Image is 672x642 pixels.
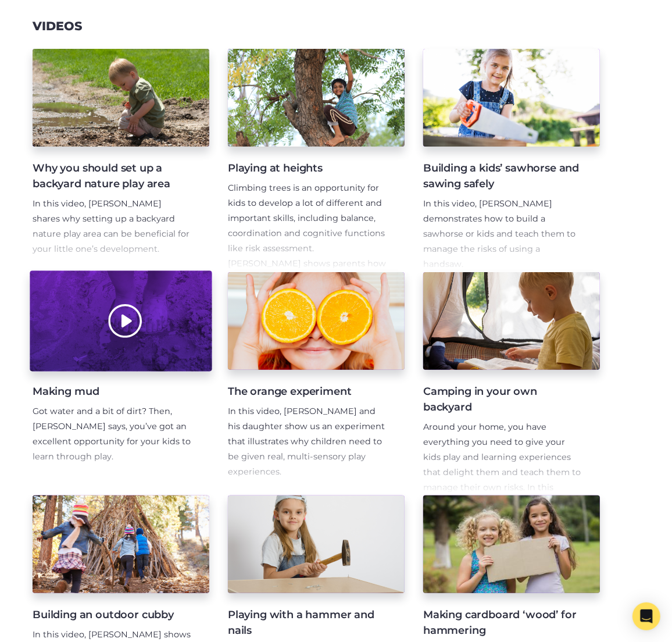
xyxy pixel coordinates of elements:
[33,607,191,623] h4: Building an outdoor cubby
[228,160,386,176] h4: Playing at heights
[228,607,386,639] h4: Playing with a hammer and nails
[33,384,191,400] h4: Making mud
[632,602,660,630] div: Open Intercom Messenger
[423,49,600,272] a: Building a kids’ sawhorse and sawing safely In this video, [PERSON_NAME] demonstrates how to buil...
[423,384,581,415] h4: Camping in your own backyard
[228,183,386,298] span: Climbing trees is an opportunity for kids to develop a lot of different and important skills, inc...
[423,272,600,495] a: Camping in your own backyard Around your home, you have everything you need to give your kids pla...
[33,406,191,462] span: Got water and a bit of dirt? Then, [PERSON_NAME] says, you’ve got an excellent opportunity for yo...
[423,422,581,537] span: Around your home, you have everything you need to give your kids play and learning experiences th...
[423,160,581,192] h4: Building a kids’ sawhorse and sawing safely
[228,49,405,272] a: Playing at heights Climbing trees is an opportunity for kids to develop a lot of different and im...
[33,197,191,257] p: In this video, [PERSON_NAME] shares why setting up a backyard nature play area can be beneficial ...
[423,607,581,639] h4: Making cardboard ‘wood’ for hammering
[423,198,576,269] span: In this video, [PERSON_NAME] demonstrates how to build a sawhorse or kids and teach them to manag...
[33,272,209,495] a: Making mud Got water and a bit of dirt? Then, [PERSON_NAME] says, you’ve got an excellent opportu...
[33,160,191,192] h4: Why you should set up a backyard nature play area
[228,384,386,400] h4: The orange experiment
[33,19,82,34] h3: Videos
[33,49,209,272] a: Why you should set up a backyard nature play area In this video, [PERSON_NAME] shares why setting...
[228,272,405,495] a: The orange experiment In this video, [PERSON_NAME] and his daughter show us an experiment that il...
[228,406,385,477] span: In this video, [PERSON_NAME] and his daughter show us an experiment that illustrates why children...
